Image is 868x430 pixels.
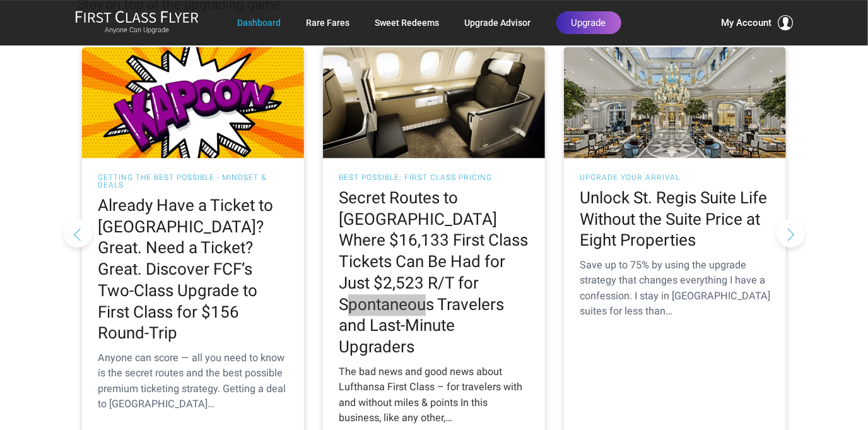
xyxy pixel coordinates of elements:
[98,350,288,412] div: Anyone can score — all you need to know is the secret routes and the best possible premium ticket...
[339,188,529,358] h2: Secret Routes to [GEOGRAPHIC_DATA] Where $16,133 First Class Tickets Can Be Had for Just $2,523 R...
[64,218,92,247] button: Previous slide
[339,174,529,181] h3: Best Possible: First Class Pricing
[556,11,621,34] a: Upgrade
[777,218,805,247] button: Next slide
[339,364,529,426] div: The bad news and good news about Lufthansa First Class – for travelers with and without miles & p...
[580,188,770,251] h2: Unlock St. Regis Suite Life Without the Suite Price at Eight Properties
[580,258,770,319] div: Save up to 75% by using the upgrade strategy that changes everything I have a confession. I stay ...
[98,174,288,189] h3: Getting the Best Possible - Mindset & Deals
[465,11,531,34] a: Upgrade Advisor
[238,11,281,34] a: Dashboard
[721,15,793,30] button: My Account
[580,174,770,181] h3: Upgrade Your Arrival
[721,15,771,30] span: My Account
[75,26,199,35] small: Anyone Can Upgrade
[75,10,199,35] a: First Class FlyerAnyone Can Upgrade
[375,11,440,34] a: Sweet Redeems
[98,195,288,344] h2: Already Have a Ticket to [GEOGRAPHIC_DATA]? Great. Need a Ticket? Great. Discover FCF’s Two-Class...
[307,11,350,34] a: Rare Fares
[75,10,199,23] img: First Class Flyer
